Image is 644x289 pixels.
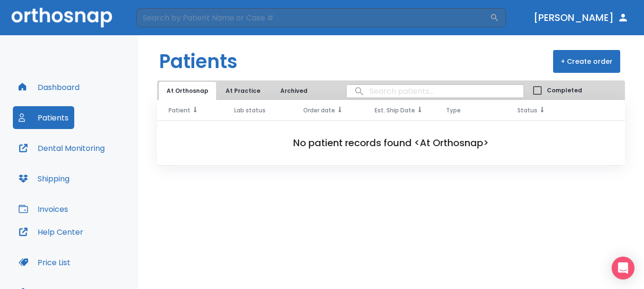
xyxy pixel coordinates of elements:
span: Completed [547,86,582,95]
h1: Patients [159,47,238,76]
span: Est. Ship Date [375,106,415,115]
button: At Practice [218,82,268,100]
button: Dashboard [13,76,85,99]
button: Help Center [13,220,89,243]
button: At Orthosnap [159,82,216,100]
button: Patients [13,106,74,129]
button: Shipping [13,167,75,190]
span: Lab status [234,106,266,115]
button: Dental Monitoring [13,137,110,159]
span: Order date [303,106,335,115]
button: Archived [270,82,317,100]
span: Patient [168,106,190,115]
button: Price List [13,251,76,274]
h2: No patient records found <At Orthosnap> [172,136,610,150]
span: Type [446,106,461,115]
div: Open Intercom Messenger [612,257,634,279]
button: + Create order [553,50,620,73]
button: [PERSON_NAME] [530,9,633,26]
img: Orthosnap [11,8,112,27]
input: Search by Patient Name or Case # [136,8,490,27]
span: Status [517,106,537,115]
div: tabs [159,82,319,100]
button: Invoices [13,198,74,220]
input: search [347,82,524,100]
